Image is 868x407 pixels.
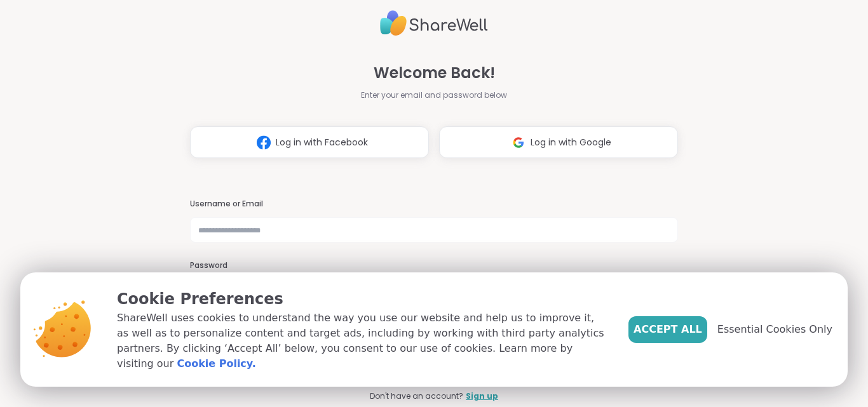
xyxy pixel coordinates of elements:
a: Cookie Policy. [177,356,255,371]
h3: Username or Email [190,199,678,210]
span: Accept All [634,322,702,337]
h3: Password [190,260,678,271]
span: Don't have an account? [370,390,463,402]
span: Log in with Facebook [276,136,368,149]
a: Sign up [466,390,498,402]
span: Log in with Google [531,136,611,149]
img: ShareWell Logomark [252,131,276,154]
span: Enter your email and password below [361,90,507,101]
button: Log in with Google [439,126,678,158]
button: Accept All [628,316,707,343]
span: Essential Cookies Only [717,322,832,337]
p: Cookie Preferences [117,288,608,310]
p: ShareWell uses cookies to understand the way you use our website and help us to improve it, as we... [117,310,608,371]
button: Log in with Facebook [190,126,429,158]
img: ShareWell Logo [380,5,488,41]
span: Welcome Back! [374,62,495,84]
img: ShareWell Logomark [506,131,531,154]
